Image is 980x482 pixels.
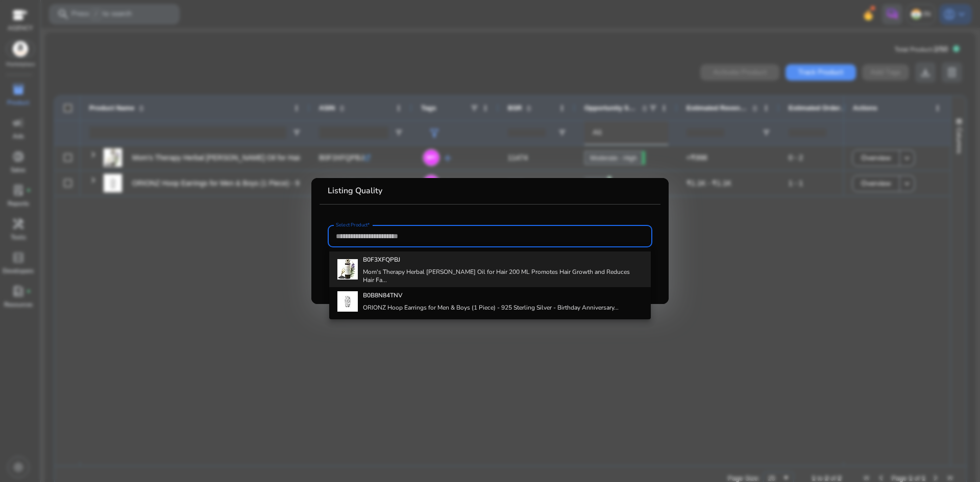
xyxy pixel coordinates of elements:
h4: ORIONZ Hoop Earrings for Men & Boys (1 Piece) - 925 Sterling Silver - Birthday Anniversary... [363,303,619,312]
b: B0F3XFQPBJ [363,256,400,264]
img: 415Aqcfb0LL._SS40_.jpg [337,259,358,280]
h4: Mom's Therapy Herbal [PERSON_NAME] Oil for Hair 200 ML Promotes Hair Growth and Reduces Hair Fa... [363,268,643,284]
b: B0B8N84TNV [363,291,402,299]
img: 31mLjut6xeL._SS40_.jpg [337,291,358,312]
mat-label: Select Product* [336,221,370,229]
b: Listing Quality [328,185,382,196]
